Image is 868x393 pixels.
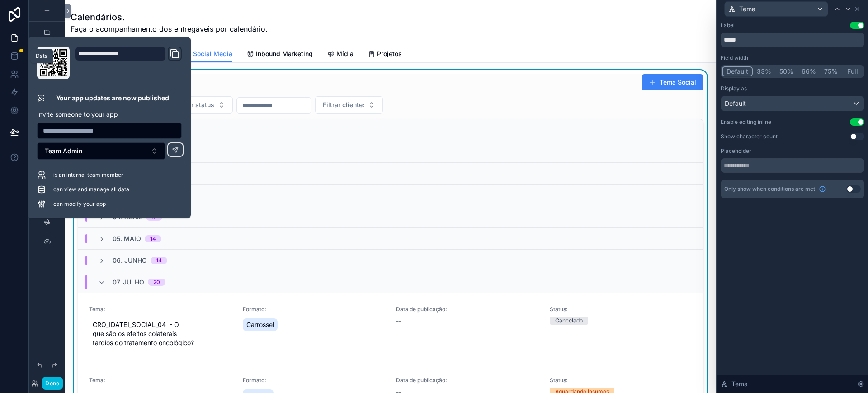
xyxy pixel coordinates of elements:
[113,256,147,265] span: 06. Junho
[37,142,165,160] button: Select Button
[156,96,233,114] button: Select Button
[721,22,735,29] div: Label
[722,66,753,76] button: Default
[721,96,864,111] button: Default
[56,94,169,103] p: Your app updates are now published
[555,317,583,325] div: Cancelado
[71,24,268,34] span: Faça o acompanhamento dos entregáveis por calendário.
[396,306,539,313] span: Data de publicação:
[71,11,268,24] h1: Calendários.
[93,320,228,347] span: CRO_[DATE]_SOCIAL_04 - O que são os efeitos colaterais tardios do tratamento oncológico?
[37,110,182,119] p: Invite someone to your app
[42,377,62,390] button: Done
[246,320,274,329] span: Carrossel
[725,99,746,108] span: Default
[323,100,364,109] span: Filtrar cliente:
[797,66,820,76] button: 66%
[153,279,160,286] div: 20
[193,49,232,58] span: Social Media
[150,235,156,242] div: 14
[721,133,778,140] div: Show character count
[45,147,82,156] span: Team Admin
[113,234,141,243] span: 05. Maio
[156,257,162,264] div: 14
[642,74,703,90] button: Tema Social
[721,54,748,62] label: Field width
[550,377,693,384] span: Status:
[724,185,815,193] span: Only show when conditions are met
[721,118,771,126] div: Enable editing inline
[775,66,797,76] button: 50%
[753,66,775,76] button: 33%
[336,49,354,58] span: Mídia
[89,306,232,313] span: Tema:
[368,46,402,64] a: Projetos
[53,200,106,208] span: can modify your app
[53,171,123,179] span: is an internal team member
[721,85,747,92] label: Display as
[36,52,48,60] div: Data
[78,293,703,364] a: Tema:CRO_[DATE]_SOCIAL_04 - O que são os efeitos colaterais tardios do tratamento oncológico?Form...
[396,377,539,384] span: Data de publicação:
[739,5,755,14] span: Tema
[327,46,354,64] a: Mídia
[724,1,828,17] button: Tema
[396,317,401,326] span: --
[315,96,383,114] button: Select Button
[550,306,693,313] span: Status:
[842,66,863,76] button: Full
[247,46,313,64] a: Inbound Marketing
[256,49,313,58] span: Inbound Marketing
[721,147,751,155] label: Placeholder
[377,49,402,58] span: Projetos
[243,306,386,313] span: Formato:
[89,377,232,384] span: Tema:
[113,278,144,287] span: 07. Julho
[243,377,386,384] span: Formato:
[731,379,748,388] span: Tema
[75,47,182,79] div: Domain and Custom Link
[184,46,232,63] a: Social Media
[820,66,842,76] button: 75%
[53,186,129,193] span: can view and manage all data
